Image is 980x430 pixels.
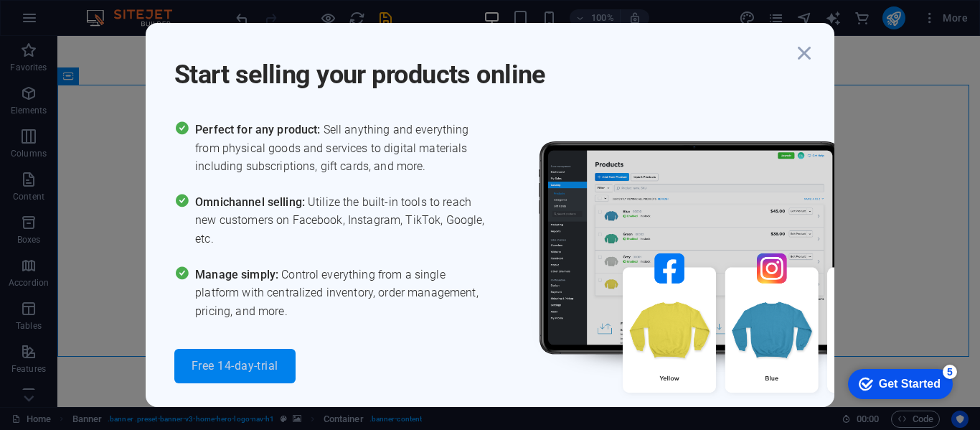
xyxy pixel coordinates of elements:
[195,193,490,248] span: Utilize the built-in tools to reach new customers on Facebook, Instagram, TikTok, Google, etc.
[195,121,490,176] span: Sell anything and everything from physical goods and services to digital materials including subs...
[174,40,791,92] h1: Start selling your products online
[103,3,117,17] div: 5
[195,266,490,321] span: Control everything from a single platform with centralized inventory, order management, pricing, ...
[195,195,308,209] span: Omnichannel selling:
[39,16,100,29] div: Get Started
[192,360,278,372] span: Free 14-day-trial
[195,268,281,281] span: Manage simply:
[195,123,323,136] span: Perfect for any product:
[174,349,296,383] button: Free 14-day-trial
[8,7,113,37] div: Get Started 5 items remaining, 0% complete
